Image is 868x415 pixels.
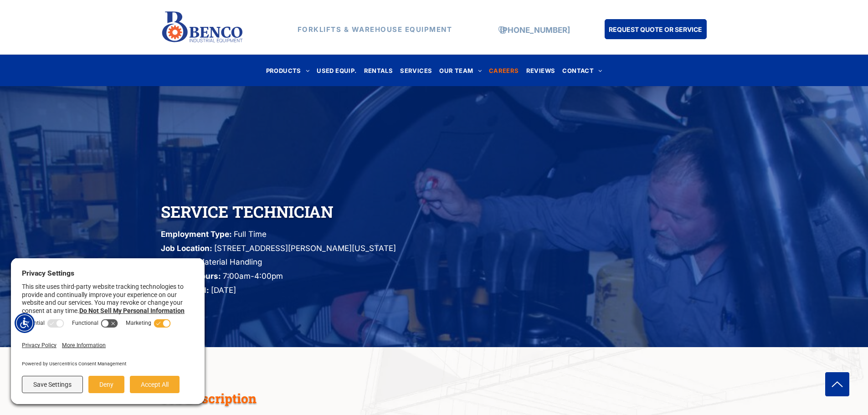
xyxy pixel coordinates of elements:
[214,244,396,253] span: [STREET_ADDRESS][PERSON_NAME][US_STATE]
[161,390,257,407] span: Job Description
[234,230,267,239] span: Full Time
[211,286,236,295] span: [DATE]
[523,64,559,77] a: REVIEWS
[198,257,262,266] span: Material Handling
[605,19,707,39] a: REQUEST QUOTE OR SERVICE
[485,64,523,77] a: CAREERS
[396,64,436,77] a: SERVICES
[161,244,212,253] span: Job Location:
[15,313,35,333] div: Accessibility Menu
[298,25,452,34] strong: FORKLIFTS & WAREHOUSE EQUIPMENT
[609,21,702,38] span: REQUEST QUOTE OR SERVICE
[262,64,313,77] a: PRODUCTS
[223,272,283,281] span: 7:00am-4:00pm
[360,64,397,77] a: RENTALS
[500,26,570,35] a: [PHONE_NUMBER]
[559,64,606,77] a: CONTACT
[313,64,360,77] a: USED EQUIP.
[161,230,232,239] span: Employment Type:
[489,64,519,77] span: CAREERS
[161,201,333,222] span: SERVICE TECHNICIAN
[436,64,485,77] a: OUR TEAM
